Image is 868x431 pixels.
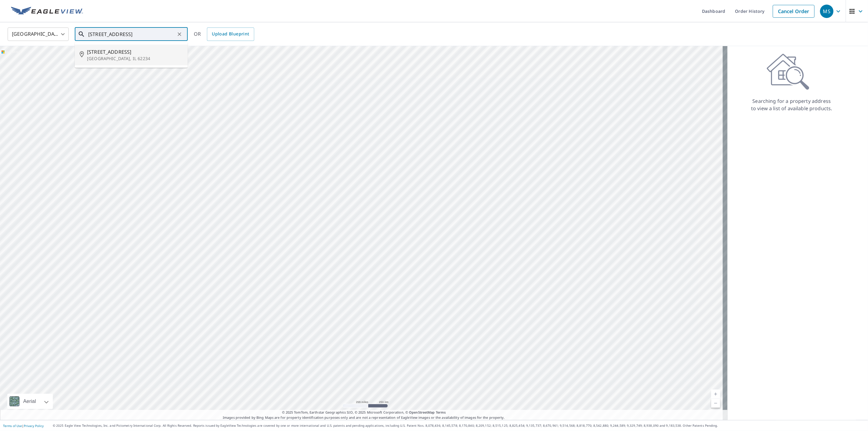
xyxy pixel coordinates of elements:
span: © 2025 TomTom, Earthstar Geographics SIO, © 2025 Microsoft Corporation, © [282,410,446,415]
p: | [3,424,44,428]
span: [STREET_ADDRESS] [87,48,183,56]
div: Aerial [21,394,38,409]
button: Clear [175,30,184,38]
img: EV Logo [11,7,83,16]
input: Search by address or latitude-longitude [88,26,175,43]
p: © 2025 Eagle View Technologies, Inc. and Pictometry International Corp. All Rights Reserved. Repo... [53,423,865,428]
p: [GEOGRAPHIC_DATA], IL 62234 [87,56,183,62]
a: Current Level 5, Zoom Out [711,399,720,408]
a: Terms of Use [3,424,22,428]
a: Upload Blueprint [207,27,254,41]
span: Upload Blueprint [212,30,249,38]
a: OpenStreetMap [409,410,435,415]
a: Current Level 5, Zoom In [711,389,720,399]
div: [GEOGRAPHIC_DATA] [8,26,69,43]
div: MS [820,5,834,18]
div: OR [194,27,254,41]
p: Searching for a property address to view a list of available products. [751,97,833,112]
a: Privacy Policy [24,424,44,428]
a: Cancel Order [773,5,815,18]
a: Terms [436,410,446,415]
div: Aerial [7,394,53,409]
